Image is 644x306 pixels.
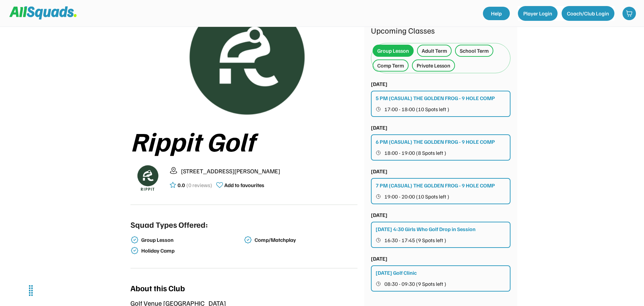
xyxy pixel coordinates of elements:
[518,6,558,21] button: Player Login
[626,10,633,17] img: shopping-cart-01%20%281%29.svg
[9,6,77,19] img: Squad%20Logo.svg
[371,24,510,36] div: Upcoming Classes
[371,80,387,88] div: [DATE]
[371,211,387,219] div: [DATE]
[141,237,243,243] div: Group Lesson
[255,237,356,243] div: Comp/Matchplay
[376,181,495,189] div: 7 PM (CASUAL) THE GOLDEN FROG - 9 HOLE COMP
[376,192,506,201] button: 19:00 - 20:00 (10 Spots left )
[422,47,447,55] div: Adult Term
[371,124,387,132] div: [DATE]
[384,150,446,156] span: 18:00 - 19:00 (8 Spots left )
[377,61,404,70] div: Comp Term
[141,248,243,254] div: Holiday Camp
[181,167,357,176] div: [STREET_ADDRESS][PERSON_NAME]
[186,181,212,189] div: (0 reviews)
[224,181,264,189] div: Add to favourites
[377,47,409,55] div: Group Lesson
[130,161,164,194] img: Rippitlogov2_green.png
[376,279,506,288] button: 08:30 - 09:30 (9 Spots left )
[460,47,489,55] div: School Term
[371,167,387,175] div: [DATE]
[178,181,185,189] div: 0.0
[384,237,446,243] span: 16:30 - 17:45 (9 Spots left )
[376,225,476,233] div: [DATE] 4:30 Girls Who Golf Drop in Session
[384,106,449,112] span: 17:00 - 18:00 (10 Spots left )
[244,236,252,244] img: check-verified-01.svg
[371,255,387,263] div: [DATE]
[483,7,510,20] a: Help
[376,148,506,157] button: 18:00 - 19:00 (8 Spots left )
[151,17,336,118] img: Rippitlogov2_green.png
[130,236,139,244] img: check-verified-01.svg
[130,247,139,255] img: check-verified-01.svg
[130,126,357,156] div: Rippit Golf
[417,61,450,70] div: Private Lesson
[130,282,185,294] div: About this Club
[376,269,417,277] div: [DATE] Golf Clinic
[384,281,446,287] span: 08:30 - 09:30 (9 Spots left )
[130,218,208,230] div: Squad Types Offered:
[376,94,495,102] div: 5 PM (CASUAL) THE GOLDEN FROG - 9 HOLE COMP
[562,6,614,21] button: Coach/Club Login
[384,194,449,199] span: 19:00 - 20:00 (10 Spots left )
[376,105,506,114] button: 17:00 - 18:00 (10 Spots left )
[376,138,495,146] div: 6 PM (CASUAL) THE GOLDEN FROG - 9 HOLE COMP
[376,236,506,245] button: 16:30 - 17:45 (9 Spots left )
